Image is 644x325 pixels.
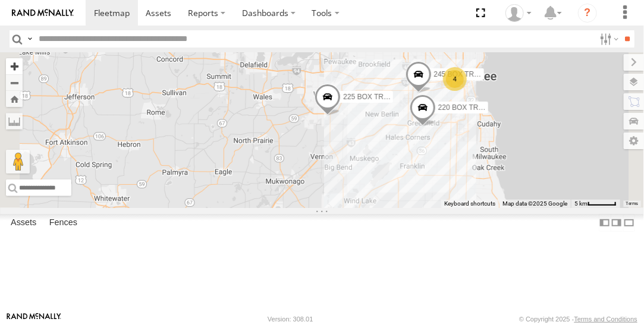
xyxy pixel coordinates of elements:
label: Search Filter Options [595,30,621,48]
button: Zoom out [6,74,23,91]
span: 220 BOX TRUCK [438,104,493,112]
a: Terms (opens in new tab) [626,201,639,206]
button: Zoom in [6,58,23,74]
label: Fences [43,214,83,231]
label: Dock Summary Table to the Left [599,214,611,231]
label: Hide Summary Table [623,214,635,231]
label: Search Query [25,30,34,48]
button: Keyboard shortcuts [444,200,495,208]
a: Terms and Conditions [574,315,637,323]
a: Visit our Website [7,313,61,325]
div: Version: 308.01 [268,315,313,323]
span: 225 BOX TRUCK [343,93,398,101]
span: Map data ©2025 Google [502,200,567,207]
div: Dwayne Harer [501,4,536,22]
span: 5 km [574,200,588,207]
label: Dock Summary Table to the Right [611,214,623,231]
label: Assets [5,214,42,231]
label: Map Settings [624,132,644,149]
button: Drag Pegman onto the map to open Street View [6,150,30,173]
button: Zoom Home [6,91,23,107]
div: © Copyright 2025 - [519,315,637,323]
img: rand-logo.svg [12,9,74,17]
div: 4 [443,67,467,91]
label: Measure [6,113,23,130]
button: Map Scale: 5 km per 45 pixels [571,200,620,208]
i: ? [578,4,597,23]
